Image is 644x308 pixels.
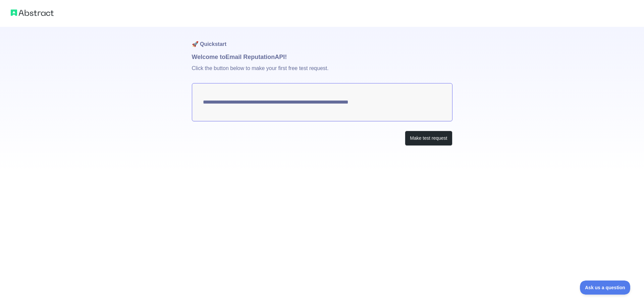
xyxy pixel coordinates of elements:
h1: Welcome to Email Reputation API! [192,52,452,62]
p: Click the button below to make your first free test request. [192,62,452,83]
button: Make test request [405,131,452,146]
h1: 🚀 Quickstart [192,27,452,52]
img: Abstract logo [11,8,54,17]
iframe: Toggle Customer Support [580,281,631,295]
